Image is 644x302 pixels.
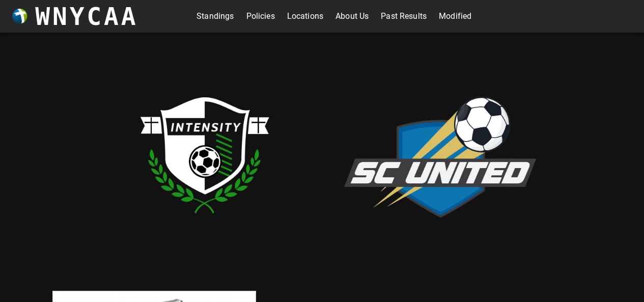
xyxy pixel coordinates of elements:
img: scUnited.png [338,86,541,225]
a: Modified [439,8,471,24]
a: Policies [246,8,275,24]
a: Standings [197,8,234,24]
img: wnycaaBall.png [12,9,27,24]
h3: WNYCAA [35,2,138,31]
a: About Us [335,8,369,24]
a: Past Results [381,8,427,24]
img: intensity.png [103,53,307,257]
a: Locations [287,8,323,24]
